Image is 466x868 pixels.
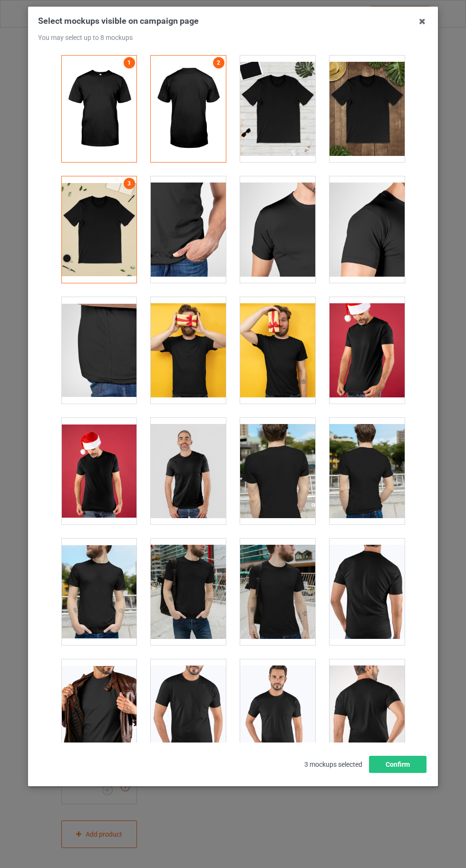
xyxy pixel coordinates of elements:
a: 1 [124,57,135,68]
span: 3 mockups selected [298,754,369,775]
a: 3 [124,178,135,189]
button: Confirm [369,756,427,773]
span: Select mockups visible on campaign page [38,16,199,26]
a: 2 [213,57,224,68]
span: You may select up to 8 mockups [38,34,133,41]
